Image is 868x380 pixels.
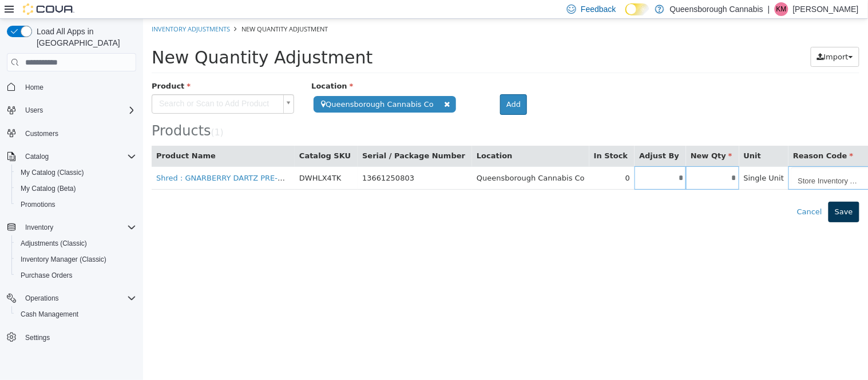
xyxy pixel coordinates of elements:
[16,237,136,250] span: Adjustments (Classic)
[11,197,141,213] button: Promotions
[2,329,141,346] button: Settings
[21,221,58,234] button: Inventory
[670,2,763,16] p: Queensborough Cannabis
[9,75,151,95] a: Search or Scan to Add Product
[16,237,92,250] a: Adjustments (Classic)
[16,253,136,266] span: Inventory Manager (Classic)
[156,131,210,143] button: Catalog SKU
[21,221,136,234] span: Inventory
[2,149,141,165] button: Catalog
[451,131,487,143] button: In Stock
[2,78,141,95] button: Home
[334,131,371,143] button: Location
[768,2,770,16] p: |
[648,149,726,171] span: Store Inventory Audit
[16,198,136,211] span: Promotions
[11,251,141,267] button: Inventory Manager (Classic)
[168,63,210,71] span: Location
[775,2,788,16] div: Kioko Mayede
[25,129,58,138] span: Customers
[25,83,43,92] span: Home
[21,291,64,305] button: Operations
[11,235,141,251] button: Adjustments (Classic)
[9,63,47,71] span: Product
[21,81,48,94] a: Home
[16,182,136,195] span: My Catalog (Beta)
[668,28,716,49] button: Import
[21,103,47,117] button: Users
[23,3,74,15] img: Cova
[21,150,136,163] span: Catalog
[601,131,620,143] button: Unit
[21,331,54,345] a: Settings
[2,102,141,118] button: Users
[21,310,78,319] span: Cash Management
[581,3,616,15] span: Feedback
[21,79,136,94] span: Home
[793,2,859,16] p: [PERSON_NAME]
[2,125,141,142] button: Customers
[215,147,329,171] td: 13661250803
[21,255,106,264] span: Inventory Manager (Classic)
[21,150,53,163] button: Catalog
[13,155,193,163] a: Shred : GNARBERRY DARTZ PRE-ROLLS (10x.4G)
[446,147,492,171] td: 0
[21,168,84,177] span: My Catalog (Classic)
[625,15,626,16] span: Dark Mode
[16,166,136,179] span: My Catalog (Classic)
[11,181,141,197] button: My Catalog (Beta)
[98,6,185,14] span: New Quantity Adjustment
[68,109,81,119] small: ( )
[16,307,136,321] span: Cash Management
[21,330,136,345] span: Settings
[7,74,136,375] nav: Complex example
[2,290,141,306] button: Operations
[496,131,538,143] button: Adjust By
[11,165,141,181] button: My Catalog (Classic)
[32,26,136,49] span: Load All Apps in [GEOGRAPHIC_DATA]
[21,103,136,117] span: Users
[776,2,787,16] span: KM
[9,6,87,14] a: Inventory Adjustments
[648,183,685,203] button: Cancel
[21,126,136,141] span: Customers
[219,131,324,143] button: Serial / Package Number
[16,253,111,266] a: Inventory Manager (Classic)
[2,219,141,235] button: Inventory
[16,307,83,321] a: Cash Management
[334,155,442,163] span: Queensborough Cannabis Co
[16,182,81,195] a: My Catalog (Beta)
[72,109,77,119] span: 1
[601,155,641,163] span: Single Unit
[21,239,87,248] span: Adjustments (Classic)
[21,271,73,280] span: Purchase Orders
[9,29,229,49] span: New Quantity Adjustment
[152,147,215,171] td: DWHLX4TK
[25,152,49,161] span: Catalog
[21,184,76,193] span: My Catalog (Beta)
[25,294,59,303] span: Operations
[13,131,75,143] button: Product Name
[16,166,89,179] a: My Catalog (Classic)
[9,104,68,120] span: Products
[21,127,63,141] a: Customers
[171,77,313,94] span: Queensborough Cannabis Co
[681,34,706,42] span: Import
[21,200,56,209] span: Promotions
[11,306,141,322] button: Cash Management
[25,223,53,232] span: Inventory
[650,133,710,141] span: Reason Code
[21,291,136,305] span: Operations
[648,149,741,170] a: Store Inventory Audit
[16,269,77,282] a: Purchase Orders
[25,333,50,342] span: Settings
[548,133,589,141] span: New Qty
[11,267,141,283] button: Purchase Orders
[25,106,43,115] span: Users
[625,3,649,15] input: Dark Mode
[16,198,60,211] a: Promotions
[16,269,136,282] span: Purchase Orders
[9,76,136,94] span: Search or Scan to Add Product
[357,75,384,96] button: Add
[685,183,716,203] button: Save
